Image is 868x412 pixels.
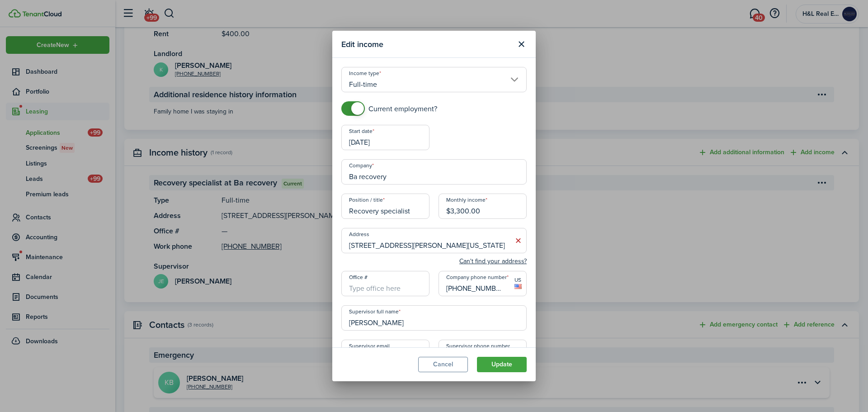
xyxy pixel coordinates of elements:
[341,194,429,219] input: Type name here
[477,357,527,372] button: Update
[514,37,529,52] button: Close modal
[341,228,527,253] input: Start typing the address and then select from the dropdown
[341,67,527,92] input: Choose type
[439,340,527,365] input: Add phone number here
[439,271,527,296] input: Company phone number
[341,305,527,331] input: Type name here
[341,271,429,296] input: Type office here
[341,159,527,185] input: Type name here
[514,276,522,284] span: US
[341,35,511,53] modal-title: Edit income
[459,257,527,266] button: Can't find your address?
[341,125,429,150] input: mm/dd/yyyy
[439,194,527,219] input: Add monthly income
[341,340,429,365] input: Add email here
[418,357,468,372] button: Cancel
